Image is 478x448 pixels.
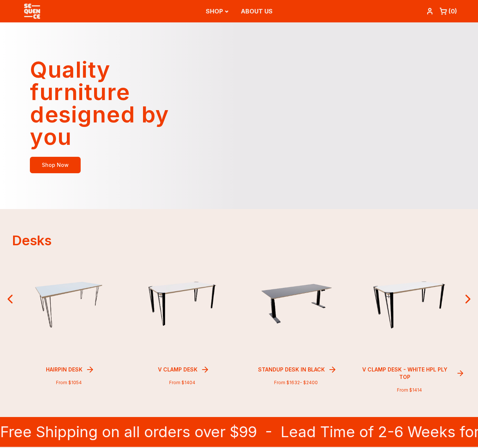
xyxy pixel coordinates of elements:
[241,7,273,15] a: ABOUT US
[125,380,239,386] p: From $ 1404
[370,279,448,330] img: prd
[155,363,201,376] h3: V Clamp Desk
[30,58,209,148] h1: Quality furniture designed by you
[239,380,353,386] p: From $ 1632
[239,248,353,386] a: prdStandup Desk in BlackFrom $1632- $2400
[353,248,466,393] a: prdV Clamp Desk - white HPL ply topFrom $1414
[43,363,86,376] h3: Hairpin Desk
[12,248,125,386] a: prdHairpin DeskFrom $1054
[125,248,239,386] a: prdV Clamp DeskFrom $1404
[12,233,466,248] h2: Desks
[353,387,466,393] p: From $ 1414
[12,380,125,386] p: From $ 1054
[30,281,108,329] img: prd
[206,1,229,22] button: SHOP
[448,7,457,16] div: ( 0 )
[30,157,81,173] a: Shop Now
[239,22,478,209] video: Your browser does not support the video tag.
[255,363,328,376] h3: Standup Desk in Black
[300,380,318,385] span: - $ 2400
[354,363,456,384] h3: V Clamp Desk - white HPL ply top
[143,280,221,329] img: prd
[257,280,335,330] img: prd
